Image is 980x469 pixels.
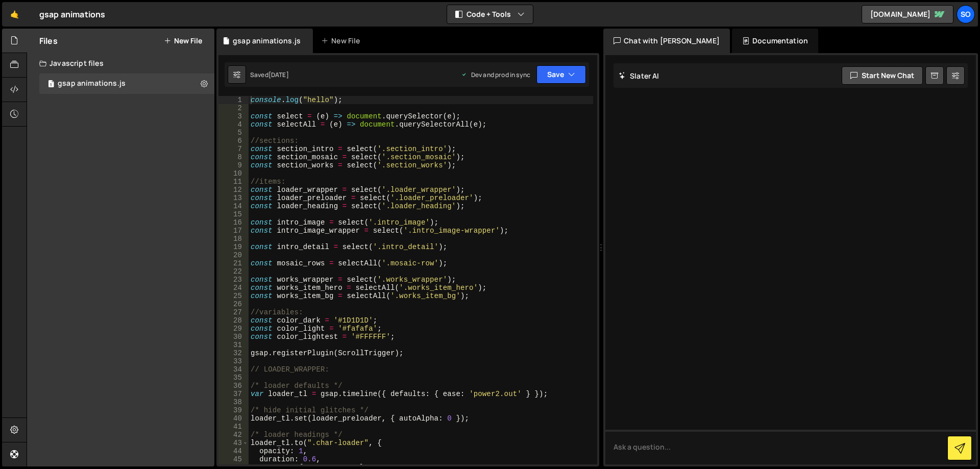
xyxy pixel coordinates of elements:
div: 10 [218,169,249,178]
div: 43 [218,439,249,447]
div: 44 [218,447,249,455]
div: 30 [218,333,249,341]
a: 🤙 [2,2,27,27]
div: 27 [218,308,249,316]
div: 26 [218,300,249,308]
a: [DOMAIN_NAME] [862,5,953,23]
div: 38 [218,398,249,406]
div: Javascript files [27,53,214,73]
div: 32 [218,349,249,357]
div: [DATE] [268,70,289,79]
div: 31 [218,341,249,349]
div: Chat with [PERSON_NAME] [603,29,730,53]
div: 9 [218,161,249,169]
div: 40 [218,414,249,423]
span: 1 [48,81,54,89]
div: 8 [218,153,249,161]
div: 34 [218,365,249,374]
div: 22 [218,267,249,276]
button: Code + Tools [447,5,533,23]
div: 37 [218,390,249,398]
div: 25 [218,292,249,300]
div: 11 [218,178,249,186]
div: 36 [218,382,249,390]
div: 23 [218,276,249,284]
div: 13640/34803.js [39,73,214,94]
div: 29 [218,325,249,333]
div: 14 [218,202,249,210]
div: Dev and prod in sync [461,70,530,79]
div: 18 [218,235,249,243]
div: 35 [218,374,249,382]
div: 21 [218,259,249,267]
button: New File [164,37,202,45]
div: 24 [218,284,249,292]
div: 12 [218,186,249,194]
div: 16 [218,218,249,227]
div: Documentation [732,29,818,53]
div: 6 [218,137,249,145]
div: Saved [250,70,289,79]
button: Save [536,65,586,84]
div: 20 [218,251,249,259]
div: gsap animations [39,8,105,20]
div: New File [321,36,364,46]
button: Start new chat [842,66,923,85]
div: 3 [218,112,249,120]
div: 7 [218,145,249,153]
div: 41 [218,423,249,431]
div: 5 [218,129,249,137]
h2: Files [39,35,58,46]
div: gsap animations.js [58,79,126,88]
div: 1 [218,96,249,104]
h2: Slater AI [619,71,659,81]
div: 28 [218,316,249,325]
div: 13 [218,194,249,202]
div: gsap animations.js [233,36,301,46]
div: 2 [218,104,249,112]
div: 4 [218,120,249,129]
a: so [957,5,975,23]
div: 19 [218,243,249,251]
div: 45 [218,455,249,463]
div: 33 [218,357,249,365]
div: 17 [218,227,249,235]
div: 42 [218,431,249,439]
div: 39 [218,406,249,414]
div: 15 [218,210,249,218]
